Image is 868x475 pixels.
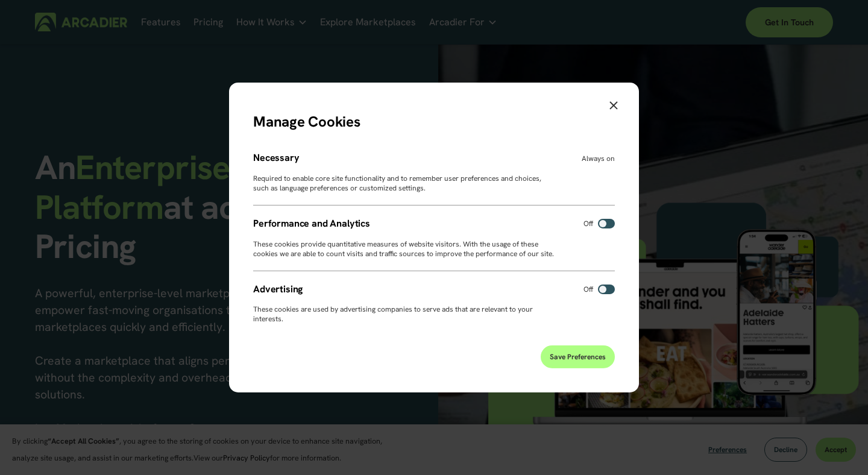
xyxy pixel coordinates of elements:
[582,154,615,163] p: Always on
[550,352,606,362] span: Save Preferences
[253,217,370,230] span: Performance and Analytics
[541,345,615,368] button: Save Preferences
[253,174,541,193] span: Required to enable core site functionality and to remember user preferences and choices, such as ...
[600,95,627,119] button: Close
[808,417,868,475] iframe: Chat Widget
[253,151,300,164] span: Necessary
[253,304,533,324] span: These cookies are used by advertising companies to serve ads that are relevant to your interests.
[583,285,593,294] p: Off
[253,283,303,295] span: Advertising
[253,112,360,131] span: Manage Cookies
[253,239,554,259] span: These cookies provide quantitative measures of website visitors. With the usage of these cookies ...
[583,219,593,228] p: Off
